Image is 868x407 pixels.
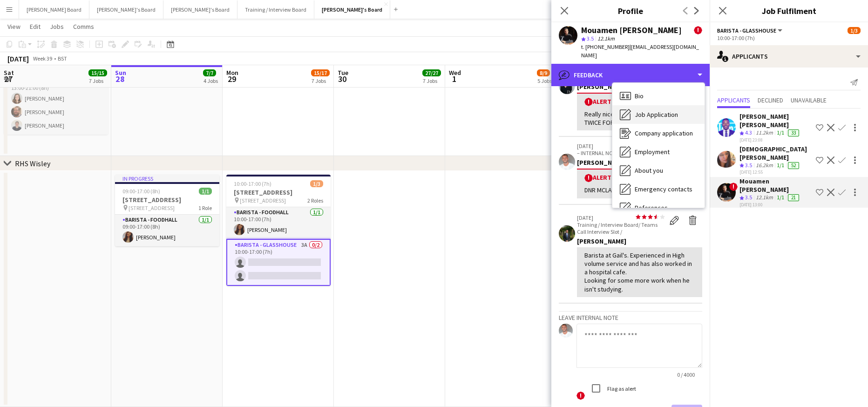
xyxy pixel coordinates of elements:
span: Comms [73,22,94,31]
div: 21 [788,194,799,201]
span: t. [PHONE_NUMBER] [581,43,630,50]
span: ! [576,392,585,400]
div: Employment [612,142,705,161]
span: 1 Role [198,204,212,211]
div: Mouamen [PERSON_NAME] [739,177,812,194]
button: [PERSON_NAME]'s Board [89,0,163,19]
span: 09:00-17:00 (8h) [122,188,160,195]
div: BST [58,55,67,62]
span: 15/17 [311,69,330,76]
span: Sat [4,68,14,77]
span: 1/1 [199,188,212,195]
span: Applicants [717,97,750,103]
div: [PERSON_NAME] [577,82,702,91]
span: 7/7 [203,69,216,76]
div: About you [612,161,705,180]
div: Feedback [551,64,710,86]
p: Training / Interview Board/ Teams Call Interview Slot / [577,221,665,235]
div: [PERSON_NAME] [PERSON_NAME] [739,112,812,129]
div: Applicants [710,45,868,68]
a: Jobs [46,20,68,33]
app-card-role: Barista - Foodhall1/110:00-17:00 (7h)[PERSON_NAME] [226,207,331,239]
span: 15/15 [88,69,107,76]
div: In progress [115,175,219,182]
label: Flag as alert [605,385,636,392]
span: ! [694,26,702,34]
span: Barista - Glasshouse [717,27,776,34]
div: Company application [612,124,705,142]
span: Mon [226,68,238,77]
app-skills-label: 1/1 [777,129,784,136]
div: Barista at Gail's. Experienced in High volume service and has also worked in a hospital cafe. Loo... [584,251,695,293]
span: 1/3 [310,180,323,187]
div: Alert [584,97,695,106]
span: Tue [338,68,348,77]
span: 4.3 [745,129,752,136]
span: 2 Roles [307,197,323,204]
div: Job Application [612,105,705,124]
a: Comms [69,20,98,33]
div: 4 Jobs [203,77,218,84]
div: [DATE] 23:08 [739,137,812,143]
div: Really nice guy but...LET ME DOWN TWICE FOR RECUP TWO STRIKES! [584,110,695,127]
span: ! [584,98,593,106]
button: [PERSON_NAME]'s Board [163,0,237,19]
div: References [612,198,705,217]
span: 28 [114,74,126,84]
span: 3.5 [587,35,594,42]
span: About you [635,166,663,175]
app-card-role: CUP COLLECTOR3/313:00-21:00 (8h)[PERSON_NAME][PERSON_NAME][PERSON_NAME] [4,76,108,135]
span: [STREET_ADDRESS] [240,197,286,204]
span: Bio [635,92,644,100]
app-skills-label: 1/1 [777,162,784,169]
div: 12.1km [754,194,775,202]
p: [DATE] [577,142,665,149]
span: 3.5 [745,194,752,201]
div: [DATE] [7,54,29,63]
span: 29 [225,74,238,84]
div: 52 [788,162,799,169]
div: RHS Wisley [15,159,50,168]
div: [DATE] 12:55 [739,169,812,175]
span: 27 [2,74,14,84]
span: 1/3 [848,27,861,34]
button: [PERSON_NAME]'s Board [314,0,390,19]
div: [PERSON_NAME] [577,237,702,245]
span: 27/27 [422,69,441,76]
h3: [STREET_ADDRESS] [115,196,219,204]
a: View [4,20,24,33]
h3: Profile [551,5,710,17]
div: Bio [612,87,705,105]
button: Barista - Glasshouse [717,27,784,34]
span: 30 [336,74,348,84]
h3: [STREET_ADDRESS] [226,188,331,197]
div: In progress09:00-17:00 (8h)1/1[STREET_ADDRESS] [STREET_ADDRESS]1 RoleBarista - Foodhall1/109:00-1... [115,175,219,246]
div: 11.2km [754,129,775,137]
div: 5 Jobs [537,77,552,84]
span: Employment [635,148,670,156]
h3: Leave internal note [559,313,702,322]
span: Company application [635,129,693,137]
span: Edit [30,22,41,31]
span: Jobs [50,22,64,31]
span: 8/9 [537,69,550,76]
span: 12.1km [596,35,617,42]
div: [DATE] 13:00 [739,202,812,208]
div: [DEMOGRAPHIC_DATA][PERSON_NAME] [739,145,812,162]
p: [DATE] [577,214,665,221]
app-skills-label: 1/1 [777,194,784,201]
span: ! [729,183,738,191]
span: | [EMAIL_ADDRESS][DOMAIN_NAME] [581,43,699,59]
app-job-card: 10:00-17:00 (7h)1/3[STREET_ADDRESS] [STREET_ADDRESS]2 RolesBarista - Foodhall1/110:00-17:00 (7h)[... [226,175,331,286]
span: View [7,22,20,31]
app-card-role: Barista - Glasshouse3A0/210:00-17:00 (7h) [226,239,331,286]
span: Emergency contacts [635,185,692,193]
div: 7 Jobs [312,77,329,84]
h3: Job Fulfilment [710,5,868,17]
span: 1 [448,74,461,84]
div: [PERSON_NAME] [577,158,702,167]
span: 10:00-17:00 (7h) [234,180,271,187]
span: Job Application [635,110,678,119]
div: Alert [584,173,695,182]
